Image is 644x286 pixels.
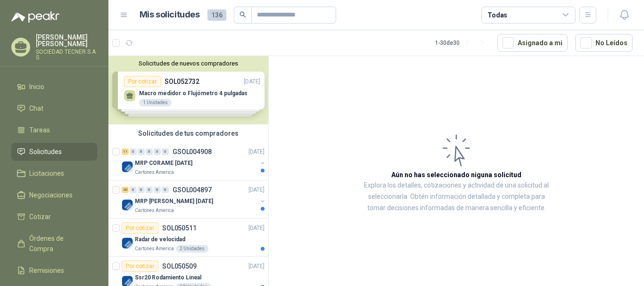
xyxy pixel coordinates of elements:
[173,148,212,155] p: GSOL004908
[162,148,169,155] div: 0
[11,186,97,204] a: Negociaciones
[122,184,266,214] a: 20 0 0 0 0 0 GSOL004897[DATE] Company LogoMRP [PERSON_NAME] [DATE]Cartones America
[122,237,133,249] img: Company Logo
[108,219,268,257] a: Por cotizarSOL050511[DATE] Company LogoRadar de velocidadCartones America2 Unidades
[122,161,133,172] img: Company Logo
[575,34,633,52] button: No Leídos
[29,212,51,222] span: Cotizar
[29,125,50,135] span: Tareas
[162,225,197,231] p: SOL050511
[11,261,97,279] a: Remisiones
[248,224,264,233] p: [DATE]
[130,187,137,193] div: 0
[162,187,169,193] div: 0
[176,245,208,253] div: 2 Unidades
[29,233,88,254] span: Órdenes de Compra
[29,168,64,179] span: Licitaciones
[122,222,158,234] div: Por cotizar
[138,148,145,155] div: 0
[135,197,213,206] p: MRP [PERSON_NAME] [DATE]
[239,11,246,18] span: search
[11,99,97,117] a: Chat
[29,190,73,200] span: Negociaciones
[36,49,97,60] p: SOCIEDAD TECNER S A S
[248,147,264,156] p: [DATE]
[140,8,200,22] h1: Mis solicitudes
[11,164,97,182] a: Licitaciones
[154,187,161,193] div: 0
[363,180,550,214] p: Explora los detalles, cotizaciones y actividad de una solicitud al seleccionarla. Obtén informaci...
[36,34,97,47] p: [PERSON_NAME] [PERSON_NAME]
[11,229,97,258] a: Órdenes de Compra
[122,199,133,211] img: Company Logo
[29,82,44,92] span: Inicio
[11,11,59,23] img: Logo peakr
[138,187,145,193] div: 0
[146,187,153,193] div: 0
[391,170,521,180] h3: Aún no has seleccionado niguna solicitud
[122,187,129,193] div: 20
[146,148,153,155] div: 0
[108,124,268,142] div: Solicitudes de tus compradores
[135,169,174,176] p: Cartones America
[122,261,158,272] div: Por cotizar
[487,10,507,20] div: Todas
[135,273,201,282] p: Ssr20 Rodamiento Lineal
[11,143,97,161] a: Solicitudes
[162,263,197,270] p: SOL050509
[122,146,266,176] a: 11 0 0 0 0 0 GSOL004908[DATE] Company LogoMRP CORAME [DATE]Cartones America
[135,245,174,253] p: Cartones America
[130,148,137,155] div: 0
[29,147,62,157] span: Solicitudes
[11,208,97,226] a: Cotizar
[135,207,174,214] p: Cartones America
[435,35,490,50] div: 1 - 30 de 30
[248,186,264,195] p: [DATE]
[11,121,97,139] a: Tareas
[497,34,568,52] button: Asignado a mi
[248,262,264,271] p: [DATE]
[154,148,161,155] div: 0
[135,159,192,168] p: MRP CORAME [DATE]
[112,60,264,67] button: Solicitudes de nuevos compradores
[29,103,43,114] span: Chat
[207,9,226,21] span: 136
[122,148,129,155] div: 11
[29,265,64,276] span: Remisiones
[173,187,212,193] p: GSOL004897
[135,235,185,244] p: Radar de velocidad
[108,56,268,124] div: Solicitudes de nuevos compradoresPor cotizarSOL052732[DATE] Macro medidor o Flujómetro 4 pulgadas...
[11,78,97,96] a: Inicio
